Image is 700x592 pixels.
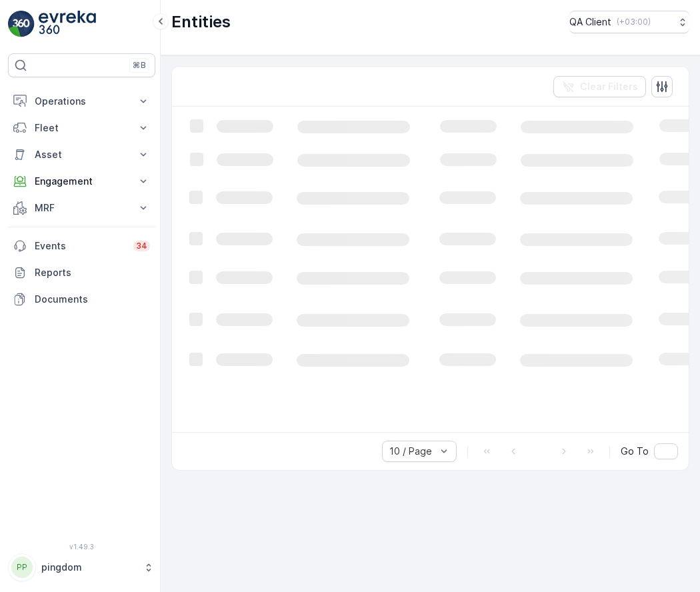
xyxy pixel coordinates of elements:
img: logo_light-DOdMpM7g.png [39,11,96,37]
img: logo [8,11,35,37]
p: Documents [35,293,150,306]
button: Clear Filters [553,76,646,97]
div: PP [11,557,33,578]
button: PPpingdom [8,553,155,581]
a: Reports [8,259,155,286]
p: 34 [136,241,147,251]
button: Operations [8,88,155,115]
p: MRF [35,201,129,215]
p: Reports [35,266,150,279]
a: Events34 [8,233,155,259]
p: Entities [171,11,231,33]
button: QA Client(+03:00) [569,11,689,33]
button: Engagement [8,168,155,195]
p: Engagement [35,175,129,188]
p: Fleet [35,121,129,135]
p: Operations [35,95,129,108]
span: Go To [621,445,649,458]
p: ⌘B [133,60,146,71]
span: v 1.49.3 [8,543,155,551]
button: Fleet [8,115,155,141]
p: ( +03:00 ) [617,17,651,27]
p: Events [35,239,125,253]
p: pingdom [41,561,137,574]
p: Asset [35,148,129,161]
a: Documents [8,286,155,313]
p: QA Client [569,15,611,29]
p: Clear Filters [580,80,638,93]
button: Asset [8,141,155,168]
button: MRF [8,195,155,221]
